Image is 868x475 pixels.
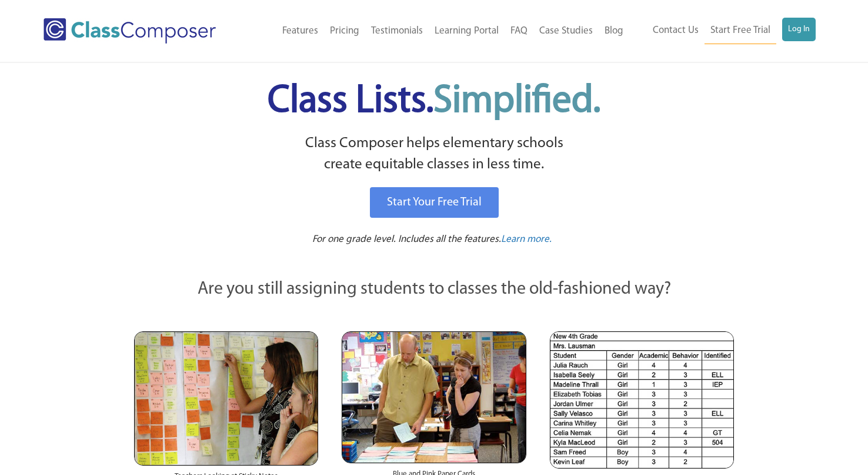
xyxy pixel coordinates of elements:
[248,18,629,44] nav: Header Menu
[370,187,499,218] a: Start Your Free Trial
[312,234,501,244] span: For one grade level. Includes all the features.
[782,18,816,41] a: Log In
[132,133,736,176] p: Class Composer helps elementary schools create equitable classes in less time.
[324,18,365,44] a: Pricing
[44,18,216,44] img: Class Composer
[433,82,600,121] span: Simplified.
[505,18,533,44] a: FAQ
[134,331,318,466] img: Teachers Looking at Sticky Notes
[365,18,429,44] a: Testimonials
[705,18,776,44] a: Start Free Trial
[342,331,526,463] img: Blue and Pink Paper Cards
[134,277,734,303] p: Are you still assigning students to classes the old-fashioned way?
[599,18,629,44] a: Blog
[501,232,552,247] a: Learn more.
[268,82,600,121] span: Class Lists.
[533,18,599,44] a: Case Studies
[501,234,552,244] span: Learn more.
[276,18,324,44] a: Features
[550,331,734,469] img: Spreadsheets
[629,18,816,44] nav: Header Menu
[429,18,505,44] a: Learning Portal
[647,18,705,44] a: Contact Us
[387,197,482,208] span: Start Your Free Trial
